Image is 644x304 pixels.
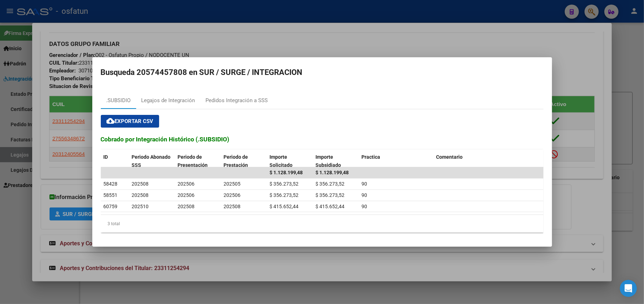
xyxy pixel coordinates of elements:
[224,204,241,209] span: 202508
[313,150,359,173] datatable-header-cell: Importe Subsidiado
[362,192,367,198] span: 90
[224,181,241,187] span: 202505
[101,135,544,144] h3: Cobrado por Integración Histórico (.SUBSIDIO)
[175,150,221,173] datatable-header-cell: Periodo de Presentación
[316,170,349,175] span: $ 1.128.199,48
[434,150,544,173] datatable-header-cell: Comentario
[362,154,381,160] span: Practica
[101,115,159,128] button: Exportar CSV
[132,154,171,168] span: Periodo Abonado SSS
[436,154,463,160] span: Comentario
[206,97,268,105] div: Pedidos Integración a SSS
[267,150,313,173] datatable-header-cell: Importe Solicitado
[178,192,195,198] span: 202506
[104,204,118,209] span: 60759
[178,204,195,209] span: 202508
[141,97,195,105] div: Legajos de Integración
[221,150,267,173] datatable-header-cell: Periodo de Prestación
[132,204,149,209] span: 202510
[359,150,434,173] datatable-header-cell: Practica
[316,154,341,168] span: Importe Subsidiado
[132,192,149,198] span: 202508
[178,181,195,187] span: 202506
[129,150,175,173] datatable-header-cell: Periodo Abonado SSS
[362,204,367,209] span: 90
[362,181,367,187] span: 90
[316,204,345,209] span: $ 415.652,44
[270,154,293,168] span: Importe Solicitado
[270,181,299,187] span: $ 356.273,52
[270,192,299,198] span: $ 356.273,52
[101,215,544,233] div: 3 total
[106,97,130,105] div: .SUBSIDIO
[106,117,115,125] mat-icon: cloud_download
[104,192,118,198] span: 58551
[620,280,637,297] div: Open Intercom Messenger
[316,181,345,187] span: $ 356.273,52
[132,181,149,187] span: 202508
[104,154,108,160] span: ID
[224,154,248,168] span: Periodo de Prestación
[270,170,303,175] span: $ 1.128.199,48
[101,66,544,79] h2: Busqueda 20574457808 en SUR / SURGE / INTEGRACION
[316,192,345,198] span: $ 356.273,52
[270,204,299,209] span: $ 415.652,44
[106,118,153,124] span: Exportar CSV
[224,192,241,198] span: 202506
[101,150,129,173] datatable-header-cell: ID
[104,181,118,187] span: 58428
[178,154,208,168] span: Periodo de Presentación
